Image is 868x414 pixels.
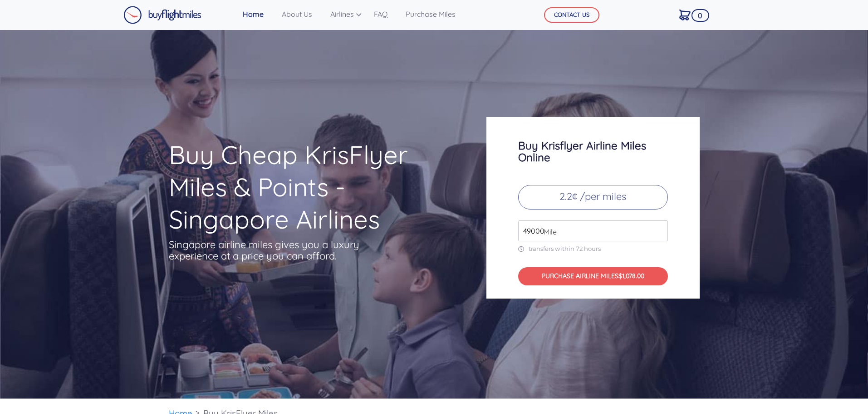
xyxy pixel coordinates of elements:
[691,9,709,22] span: 0
[278,5,316,23] a: About Us
[239,5,267,23] a: Home
[676,5,694,24] a: 0
[518,267,668,286] button: PURCHASE AIRLINE MILES$1,078.00
[518,140,668,163] h3: Buy Krisflyer Airline Miles Online
[169,139,451,235] h1: Buy Cheap KrisFlyer Miles & Points - Singapore Airlines
[123,6,201,24] img: Buy Flight Miles Logo
[123,4,201,26] a: Buy Flight Miles Logo
[327,5,359,23] a: Airlines
[544,7,599,23] button: CONTACT US
[402,5,459,23] a: Purchase Miles
[518,245,668,253] p: transfers within 72 hours
[539,226,557,237] span: Mile
[518,185,668,209] p: 2.2¢ /per miles
[618,272,644,280] span: $1,078.00
[679,10,691,20] img: Cart
[169,239,373,262] p: Singapore airline miles gives you a luxury experience at a price you can afford.
[370,5,391,23] a: FAQ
